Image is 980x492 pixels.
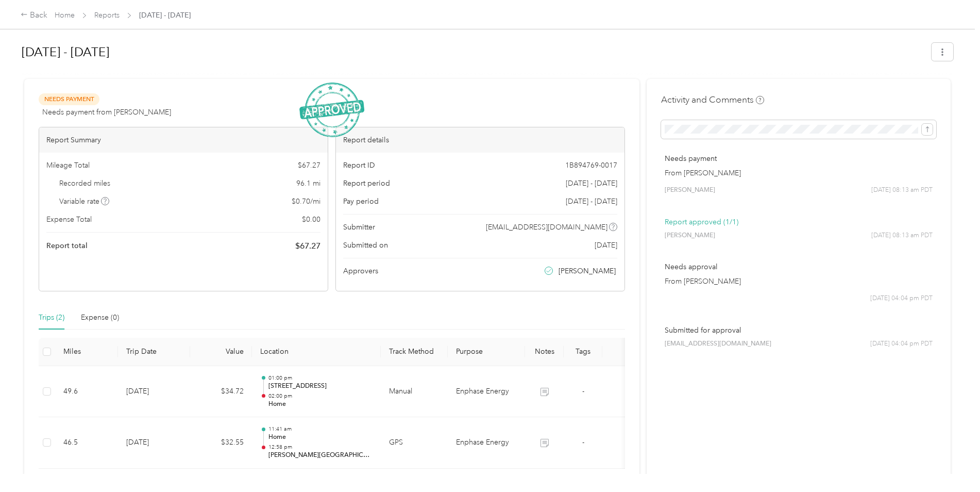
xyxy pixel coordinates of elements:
[190,338,252,366] th: Value
[55,11,75,20] a: Home
[296,178,320,189] span: 96.1 mi
[565,160,617,171] span: 1B894769-0017
[39,93,99,105] span: Needs Payment
[343,240,388,251] span: Submitted on
[665,261,933,272] p: Needs approval
[566,178,617,189] span: [DATE] - [DATE]
[39,312,64,323] div: Trips (2)
[46,214,92,225] span: Expense Total
[252,338,381,366] th: Location
[302,214,320,225] span: $ 0.00
[268,425,373,433] p: 11:41 am
[46,160,90,171] span: Mileage Total
[595,240,617,251] span: [DATE]
[343,196,379,207] span: Pay period
[298,160,320,171] span: $ 67.27
[42,107,171,118] span: Needs payment from [PERSON_NAME]
[486,222,607,233] span: [EMAIL_ADDRESS][DOMAIN_NAME]
[190,366,252,418] td: $34.72
[55,417,118,469] td: 46.5
[871,231,933,240] span: [DATE] 08:13 am PDT
[268,433,373,442] p: Home
[448,366,525,418] td: Enphase Energy
[55,338,118,366] th: Miles
[665,231,715,240] span: [PERSON_NAME]
[190,417,252,469] td: $32.55
[295,240,320,252] span: $ 67.27
[665,168,933,178] p: From [PERSON_NAME]
[39,127,328,153] div: Report Summary
[566,196,617,207] span: [DATE] - [DATE]
[55,366,118,418] td: 49.6
[343,266,378,276] span: Approvers
[268,400,373,409] p: Home
[661,93,764,106] h4: Activity and Comments
[81,312,119,323] div: Expense (0)
[381,417,448,469] td: GPS
[343,222,375,233] span: Submitter
[665,186,715,195] span: [PERSON_NAME]
[268,444,373,451] p: 12:58 pm
[343,160,375,171] span: Report ID
[118,417,190,469] td: [DATE]
[118,366,190,418] td: [DATE]
[268,374,373,382] p: 01:00 pm
[46,240,88,251] span: Report total
[59,196,110,207] span: Variable rate
[139,10,191,21] span: [DATE] - [DATE]
[559,266,616,276] span: [PERSON_NAME]
[665,217,933,227] p: Report approved (1/1)
[922,434,980,492] iframe: Everlance-gr Chat Button Frame
[665,325,933,336] p: Submitted for approval
[94,11,120,20] a: Reports
[299,83,364,138] img: ApprovedStamp
[665,153,933,164] p: Needs payment
[582,387,584,396] span: -
[268,451,373,460] p: [PERSON_NAME][GEOGRAPHIC_DATA][STREET_ADDRESS][GEOGRAPHIC_DATA]
[118,338,190,366] th: Trip Date
[665,339,771,349] span: [EMAIL_ADDRESS][DOMAIN_NAME]
[870,339,933,349] span: [DATE] 04:04 pm PDT
[336,127,624,153] div: Report details
[22,40,924,64] h1: Sep 22 - 28, 2025
[292,196,320,207] span: $ 0.70 / mi
[448,417,525,469] td: Enphase Energy
[381,366,448,418] td: Manual
[268,392,373,400] p: 02:00 pm
[381,338,448,366] th: Track Method
[525,338,564,366] th: Notes
[59,178,110,189] span: Recorded miles
[564,338,602,366] th: Tags
[870,294,933,303] span: [DATE] 04:04 pm PDT
[343,178,390,189] span: Report period
[268,382,373,391] p: [STREET_ADDRESS]
[665,276,933,287] p: From [PERSON_NAME]
[21,9,47,22] div: Back
[448,338,525,366] th: Purpose
[582,438,584,447] span: -
[871,186,933,195] span: [DATE] 08:13 am PDT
